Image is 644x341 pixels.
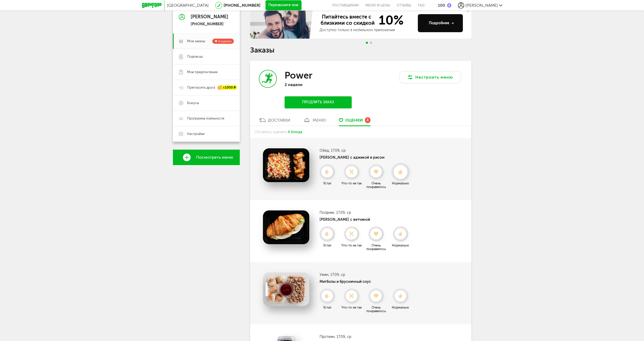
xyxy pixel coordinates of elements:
span: Go to slide 1 [366,42,368,44]
h4: [PERSON_NAME] с аджикой и рисом [320,155,412,160]
h1: Заказы [250,47,471,54]
span: 4 блюда [288,130,302,134]
span: Мои предпочтения [187,70,217,74]
button: Продлить заказ [285,96,351,108]
button: Подробнее [418,14,463,32]
div: Осталось оценить: [250,126,471,138]
span: Подписка [187,54,203,59]
a: Пригласить друга +1000 ₽ [173,80,240,95]
div: меню [313,118,326,123]
div: Что-то не так [340,244,363,247]
div: Подробнее [429,21,454,26]
span: Пригласить друга [187,85,215,90]
p: 2 недели [285,82,351,87]
div: Нормально [389,244,412,247]
div: Доступно только в мобильном приложении [320,28,414,33]
button: Перезвоните мне [266,0,302,11]
a: [PHONE_NUMBER] [224,3,260,8]
a: Оценки 4 [336,117,373,126]
span: , 17.09, ср [334,210,351,215]
img: Митболы и брусничный соус [263,272,309,306]
h3: Ужин [320,272,412,277]
div: Нормально [389,182,412,185]
a: меню [301,117,329,126]
img: family-banner.579af9d.jpg [250,8,314,39]
span: 4 оценки [218,39,231,43]
div: Очень понравилось [365,244,388,251]
div: Устал [316,182,339,185]
a: Бонусы [173,95,240,111]
div: Устал [316,306,339,309]
div: Доставки [268,118,290,123]
span: 10% [376,14,404,27]
img: Круассан с ветчиной [263,210,309,244]
button: Настроить меню [399,71,461,83]
div: Нормально [389,306,412,309]
h4: Митболы и брусничный соус [320,279,412,284]
img: bonus_b.cdccf46.png [447,3,451,7]
a: Подписка [173,49,240,64]
span: [GEOGRAPHIC_DATA] [167,3,209,8]
div: 4 [365,117,370,123]
span: Питайтесь вместе с близкими со скидкой [320,14,376,27]
a: Доставки [257,117,293,126]
span: Go to slide 2 [370,42,372,44]
a: Мои предпочтения [173,64,240,80]
div: +1000 ₽ [218,86,237,90]
div: 100 [438,3,445,8]
span: Бонусы [187,101,199,105]
div: Что-то не так [340,306,363,309]
img: Курица с аджикой и рисом [263,148,309,182]
a: Программа лояльности [173,111,240,126]
span: Посмотреть меню [196,155,233,160]
span: , 17.09, ср [328,272,345,277]
h3: Протеин [320,335,412,339]
span: , 17.09, ср [334,335,351,339]
span: , 17.09, ср [329,148,346,153]
span: Мои заказы [187,39,205,44]
div: Что-то не так [340,182,363,185]
span: Оценки [345,118,363,123]
a: Мои заказы 4 оценки [173,33,240,49]
div: [PERSON_NAME] [191,14,228,20]
a: Настройки [173,126,240,142]
span: [PERSON_NAME] [465,3,498,8]
a: Посмотреть меню [173,150,240,165]
span: Настройки [187,132,205,136]
div: Очень понравилось [365,306,388,313]
div: Очень понравилось [365,182,388,189]
h3: Обед [320,148,412,153]
div: [PHONE_NUMBER] [191,22,228,27]
h3: Полдник [320,210,412,215]
h4: [PERSON_NAME] с ветчиной [320,217,412,222]
h3: Power [285,70,312,81]
div: Устал [316,244,339,247]
span: Программа лояльности [187,116,224,121]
